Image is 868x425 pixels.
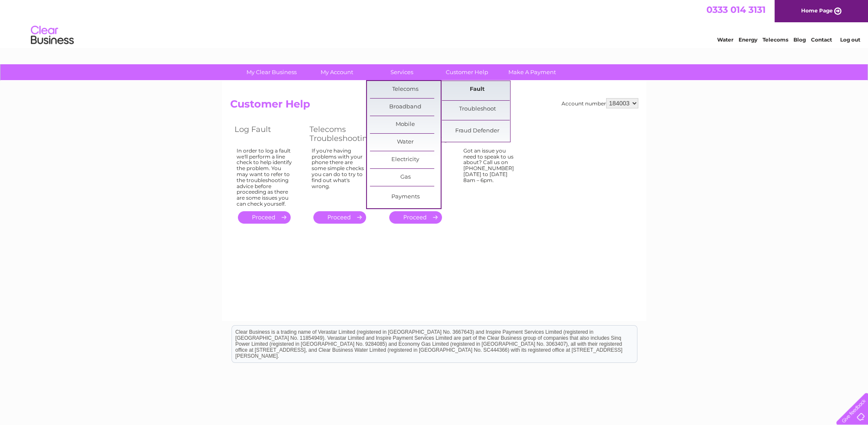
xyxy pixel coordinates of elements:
a: Gas [370,169,441,186]
th: Telecoms Troubleshooting [305,123,381,145]
div: Got an issue you need to speak to us about? Call us on [PHONE_NUMBER] [DATE] to [DATE] 8am – 6pm. [463,148,519,204]
a: Water [717,36,733,43]
a: My Clear Business [236,64,307,80]
a: Electricity [370,151,441,168]
a: Broadband [370,99,441,116]
img: logo.png [30,22,74,48]
a: Telecoms [370,81,441,98]
a: Troubleshoot [442,101,513,118]
a: . [313,211,366,224]
a: Make A Payment [497,64,568,80]
a: My Account [301,64,372,80]
a: . [238,211,291,224]
a: Fault [442,81,513,98]
a: Mobile [370,116,441,133]
a: Customer Help [432,64,502,80]
a: Water [370,134,441,151]
a: 0333 014 3131 [706,4,766,15]
a: Telecoms [763,36,788,43]
th: Log Fault [230,123,305,145]
div: In order to log a fault we'll perform a line check to help identify the problem. You may want to ... [237,148,292,207]
div: Account number [562,98,638,108]
a: Energy [739,36,757,43]
a: Fraud Defender [442,123,513,140]
a: Payments [370,189,441,206]
a: . [389,211,442,224]
a: Services [366,64,437,80]
a: Contact [811,36,832,43]
a: Log out [840,36,860,43]
div: If you're having problems with your phone there are some simple checks you can do to try to find ... [312,148,368,204]
div: Clear Business is a trading name of Verastar Limited (registered in [GEOGRAPHIC_DATA] No. 3667643... [232,5,637,42]
h2: Customer Help [230,98,638,114]
a: Blog [793,36,806,43]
